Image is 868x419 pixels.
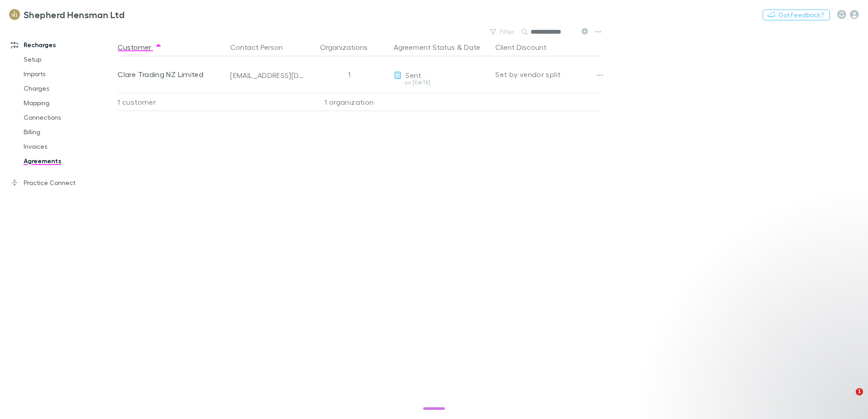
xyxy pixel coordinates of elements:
[308,56,390,93] div: 1
[485,26,520,37] button: Filter
[15,96,123,110] a: Mapping
[15,67,123,81] a: Imports
[118,56,223,93] div: Clare Trading NZ Limited
[4,4,130,25] a: Shepherd Hensman Ltd
[9,9,20,20] img: Shepherd Hensman Ltd's Logo
[2,175,123,190] a: Practice Connect
[2,38,123,52] a: Recharges
[15,154,123,168] a: Agreements
[320,38,379,56] button: Organizations
[837,388,859,410] iframe: Intercom live chat
[118,93,227,111] div: 1 customer
[495,56,601,93] div: Set by vendor split
[394,38,488,56] div: &
[856,388,863,395] span: 1
[464,38,480,56] button: Date
[230,71,305,80] div: [EMAIL_ADDRESS][DOMAIN_NAME]
[763,10,830,20] button: Got Feedback?
[15,139,123,154] a: Invoices
[394,38,455,56] button: Agreement Status
[394,80,488,85] div: on [DATE]
[118,38,162,56] button: Customer
[15,110,123,125] a: Connections
[405,71,421,79] span: Sent
[15,52,123,67] a: Setup
[15,81,123,96] a: Charges
[24,9,124,20] h3: Shepherd Hensman Ltd
[495,38,557,56] button: Client Discount
[15,125,123,139] a: Billing
[230,38,294,56] button: Contact Person
[308,93,390,111] div: 1 organization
